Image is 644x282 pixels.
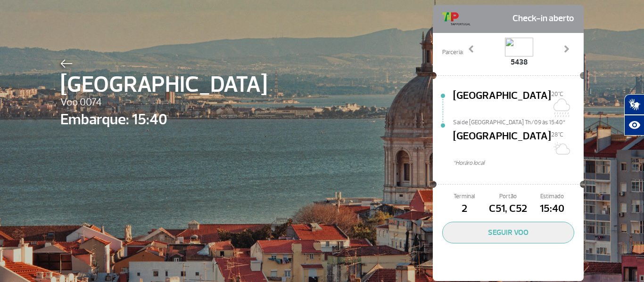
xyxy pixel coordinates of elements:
[486,192,530,201] span: Portão
[442,48,463,57] span: Parceria:
[442,192,486,201] span: Terminal
[442,201,486,217] span: 2
[551,90,563,98] span: 20°C
[453,118,584,125] span: Sai de [GEOGRAPHIC_DATA] Th/09 às 15:40*
[512,9,574,28] span: Check-in aberto
[486,201,530,217] span: C51, C52
[551,131,563,138] span: 28°C
[453,129,551,159] span: [GEOGRAPHIC_DATA]
[60,108,267,131] span: Embarque: 15:40
[60,95,267,111] span: Voo 0074
[624,94,644,115] button: Abrir tradutor de língua de sinais.
[60,68,267,102] span: [GEOGRAPHIC_DATA]
[551,139,570,158] img: Sol com muitas nuvens
[551,98,570,117] img: Chuvoso
[530,201,574,217] span: 15:40
[624,94,644,136] div: Plugin de acessibilidade da Hand Talk.
[453,88,551,118] span: [GEOGRAPHIC_DATA]
[505,56,533,68] span: 5438
[624,115,644,136] button: Abrir recursos assistivos.
[530,192,574,201] span: Estimado
[453,159,584,168] span: *Horáro local
[442,222,574,243] button: SEGUIR VOO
